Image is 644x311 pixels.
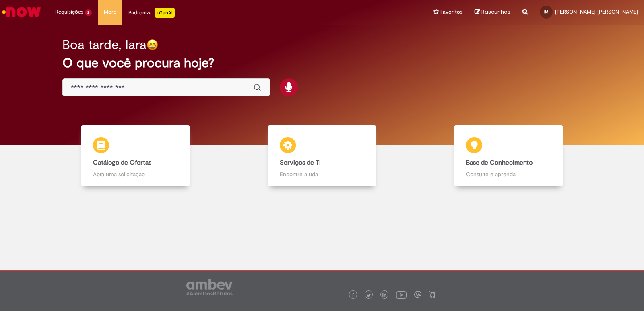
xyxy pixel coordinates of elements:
[382,293,386,298] img: logo_footer_linkedin.png
[280,159,321,167] b: Serviços de TI
[440,8,462,16] span: Favoritos
[93,159,151,167] b: Catálogo de Ofertas
[475,8,510,16] a: Rascunhos
[186,279,233,295] img: logo_footer_ambev_rotulo_gray.png
[396,289,407,300] img: logo_footer_youtube.png
[351,293,355,297] img: logo_footer_facebook.png
[466,159,533,167] b: Base de Conhecimento
[62,38,147,52] h2: Boa tarde, Iara
[555,8,638,15] span: [PERSON_NAME] [PERSON_NAME]
[155,8,175,18] p: +GenAi
[55,8,83,16] span: Requisições
[544,9,549,14] span: IM
[42,125,229,187] a: Catálogo de Ofertas Abra uma solicitação
[415,125,602,187] a: Base de Conhecimento Consulte e aprenda
[280,170,365,178] p: Encontre ajuda
[414,291,421,298] img: logo_footer_workplace.png
[147,39,158,51] img: happy-face.png
[93,170,178,178] p: Abra uma solicitação
[128,8,175,18] div: Padroniza
[481,8,510,16] span: Rascunhos
[229,125,415,187] a: Serviços de TI Encontre ajuda
[85,9,92,16] span: 2
[466,170,551,178] p: Consulte e aprenda
[62,56,582,70] h2: O que você procura hoje?
[104,8,116,16] span: More
[1,4,42,20] img: ServiceNow
[429,291,436,298] img: logo_footer_naosei.png
[367,293,371,297] img: logo_footer_twitter.png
